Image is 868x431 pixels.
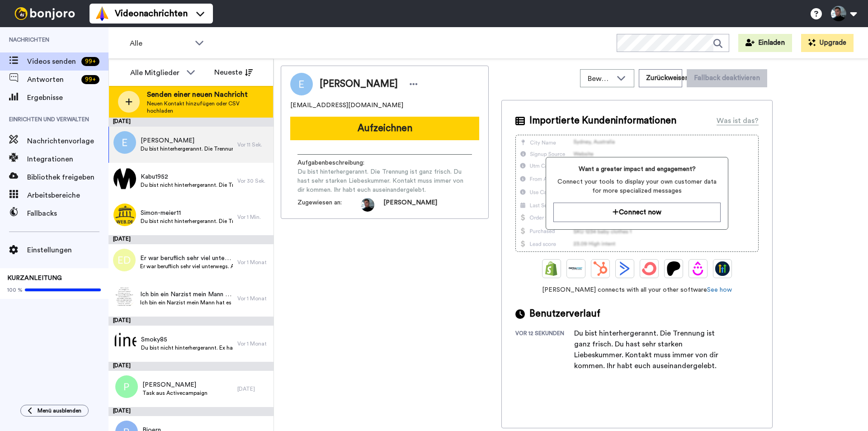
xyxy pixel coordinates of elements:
a: See how [707,287,732,293]
div: Du bist hinterhergerannt. Die Trennung ist ganz frisch. Du hast sehr starken Liebeskummer. Kontak... [574,328,719,371]
font: Du bist nicht hinterhergerannt. Die Trennung ist ganz frisch. Du hast sehr starken Liebeskummer. ... [141,218,472,224]
button: Upgrade [801,34,854,52]
button: Fallback deaktivieren [687,69,767,87]
span: [PERSON_NAME] connects with all your other software [515,285,759,294]
font: Alle [130,40,142,47]
img: Shopify [544,261,559,276]
font: Zugewiesen an: [297,199,342,206]
font: Arbeitsbereiche [27,192,80,199]
font: Du bist hinterhergerannt. Die Trennung ist ganz frisch. Du hast sehr starken Liebeskummer. Kontak... [297,169,463,193]
img: a59c6d4f-b713-49ea-933b-a2d24be2cc3a.png [113,204,136,226]
font: + [92,76,96,83]
button: Connect now [553,203,720,222]
font: Importierte Kundeninformationen [529,116,676,125]
img: ConvertKit [642,261,656,276]
font: Ergebnisse [27,94,63,101]
img: Ontraport [569,261,583,276]
font: Vor 30 Sek. [237,178,265,184]
font: Was ist das? [717,117,759,124]
font: Neueste [214,69,242,76]
font: Vor 1 Monat [237,296,267,301]
img: ed2443b3-730b-4e33-baef-72044168ec16.png [113,167,136,190]
img: Bild von Enricodorow [290,73,313,95]
font: Benutzerverlauf [529,309,600,318]
font: Integrationen [27,156,73,163]
button: Menü ausblenden [20,405,89,417]
img: p.png [115,375,138,398]
font: Simon-meier11 [141,210,181,216]
span: Connect your tools to display your own customer data for more specialized messages [553,177,720,195]
img: ed.png [113,249,136,271]
font: Fallbacks [27,210,57,217]
font: Videos senden [27,58,76,65]
font: Aufzeichnen [358,123,412,133]
img: vm-color.svg [95,6,109,21]
img: Patreon [666,261,681,276]
font: 99 [85,76,92,83]
font: 100 % [7,287,23,293]
button: Neueste [208,63,259,81]
font: Vor 1 Monat [237,341,267,346]
font: Neuen Kontakt hinzufügen oder CSV hochladen [147,101,240,114]
font: KURZANLEITUNG [7,275,62,281]
font: [DATE] [113,363,131,368]
font: [EMAIL_ADDRESS][DOMAIN_NAME] [290,102,403,109]
font: Antworten [27,76,64,83]
font: Bewegen [588,75,618,82]
font: Bibliothek freigeben [27,174,94,181]
font: + [92,58,96,65]
font: Zurückweisen [646,75,689,81]
img: 6600c1fb-6cfd-4468-977c-d6cb75114479.png [114,330,137,353]
font: Einrichten und Verwalten [9,117,89,122]
button: Einladen [738,34,792,52]
font: [DATE] [113,317,131,323]
font: [DATE] [113,236,131,242]
font: [PERSON_NAME] [320,79,398,89]
font: Senden einer neuen Nachricht [147,91,248,98]
font: Du bist nicht hinterhergerannt. Ex hat bereits eine neue Beziehung. .... Kontakt muss immer von d... [141,345,416,350]
font: 99 [85,58,92,65]
font: Einladen [758,39,785,46]
img: e.png [113,131,136,154]
font: Einstellungen [27,246,72,254]
font: Upgrade [819,39,846,46]
font: Smoky85 [141,336,167,343]
img: bj-logo-header-white.svg [11,7,79,20]
img: Hubspot [593,261,608,276]
font: Videonachrichten [115,9,188,18]
font: Vor 11 Sek. [237,142,262,147]
font: Du bist nicht hinterhergerannt. Die Trennung ist ganz frisch. Du hast normale Liebeskummer. Ex re... [141,182,516,188]
font: Alle Mitglieder [130,69,179,76]
font: [DATE] [237,386,255,392]
img: 7ffee938-68f2-4613-a695-30c85e45ae1a.jpg [113,285,136,308]
img: Drip [691,261,705,276]
font: Du bist hinterhergerannt. Die Trennung ist ganz frisch. Du hast sehr starken Liebeskummer. Kontak... [141,146,547,152]
font: Nachrichten [9,37,49,43]
font: [PERSON_NAME] [142,382,196,388]
font: [PERSON_NAME] [141,137,194,144]
font: Kabu1952 [141,174,168,180]
font: Menü ausblenden [38,408,81,413]
button: Aufzeichnen [290,117,479,140]
font: Fallback deaktivieren [694,75,760,81]
span: Want a greater impact and engagement? [553,165,720,174]
font: [DATE] [113,408,131,413]
font: : [363,160,364,166]
font: Nachrichtenvorlage [27,137,94,145]
font: Task aus Activecampaign [142,390,208,396]
font: Vor 1 Monat [237,260,267,265]
font: Vor 1 Min. [237,214,261,220]
font: [DATE] [113,118,131,124]
img: GoHighLevel [715,261,730,276]
img: ActiveCampaign [618,261,632,276]
font: [PERSON_NAME] [383,199,437,206]
img: AOh14GgvpU1ck5ZFzChok39f0RsYRqOFYcWQa6oK6CQBlA=s96-c [361,198,374,212]
button: Zurückweisen [639,69,682,87]
font: Aufgabenbeschreibung [297,160,363,166]
div: Was ist das? [717,115,759,126]
div: vor 12 Sekunden [515,330,574,371]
